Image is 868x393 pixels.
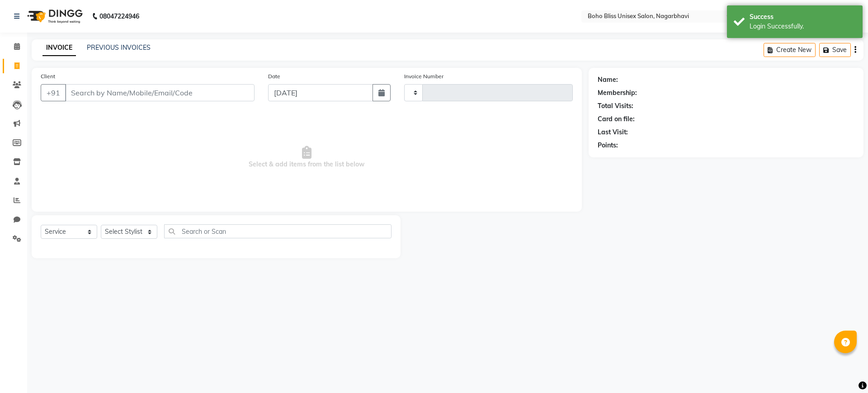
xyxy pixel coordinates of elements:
[750,12,856,22] div: Success
[404,72,443,80] label: Invoice Number
[41,72,55,80] label: Client
[87,43,151,52] a: PREVIOUS INVOICES
[164,224,392,238] input: Search or Scan
[598,88,637,98] div: Membership:
[598,128,628,137] div: Last Visit:
[41,84,66,101] button: +91
[598,114,635,124] div: Card on file:
[41,112,573,203] span: Select & add items from the list below
[42,40,76,56] a: INVOICE
[23,4,85,29] img: logo
[598,101,633,111] div: Total Visits:
[764,43,816,57] button: Create New
[598,141,618,150] div: Points:
[819,43,851,57] button: Save
[65,84,255,101] input: Search by Name/Mobile/Email/Code
[268,72,280,80] label: Date
[598,75,618,85] div: Name:
[99,4,139,29] b: 08047224946
[750,22,856,31] div: Login Successfully.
